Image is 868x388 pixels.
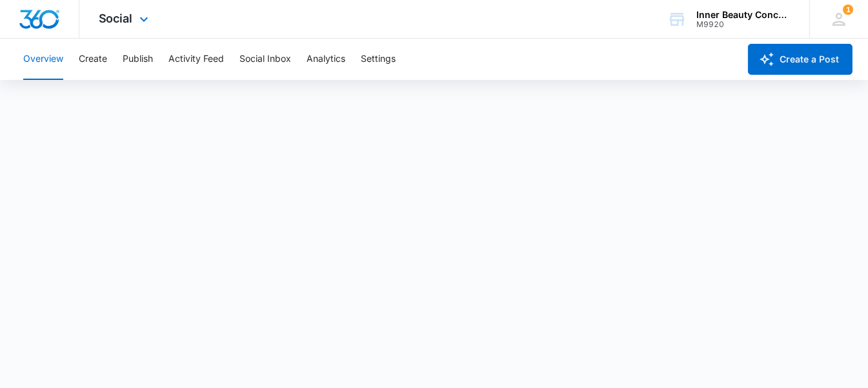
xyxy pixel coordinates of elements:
button: Create a Post [748,44,853,75]
div: account name [696,10,791,20]
button: Overview [23,39,63,80]
button: Create [79,39,107,80]
div: notifications count [843,5,853,15]
button: Publish [123,39,153,80]
button: Analytics [307,39,345,80]
button: Settings [361,39,396,80]
button: Activity Feed [168,39,224,80]
div: account id [696,20,791,29]
span: Social [99,12,133,25]
span: 1 [843,5,853,15]
button: Social Inbox [239,39,291,80]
